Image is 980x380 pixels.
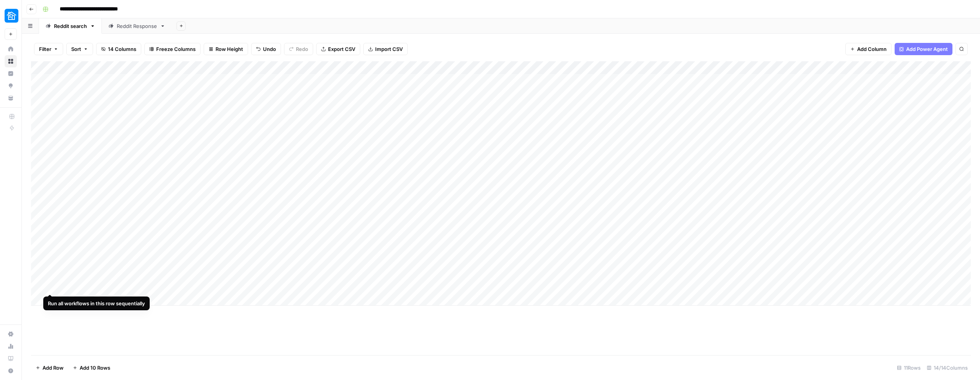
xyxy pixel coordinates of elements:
a: Usage [5,340,17,352]
button: Add Row [31,362,68,374]
span: Filter [39,45,51,53]
a: Reddit Response [102,18,172,34]
span: 14 Columns [108,45,136,53]
a: Learning Hub [5,352,17,365]
span: Undo [263,45,276,53]
button: Export CSV [316,43,360,55]
span: Import CSV [375,45,403,53]
div: 14/14 Columns [924,362,971,374]
span: Add Column [857,45,887,53]
button: 14 Columns [96,43,141,55]
div: Reddit search [54,22,87,30]
a: Opportunities [5,80,17,92]
span: Export CSV [328,45,355,53]
img: Neighbor Logo [5,9,18,23]
button: Add 10 Rows [68,362,115,374]
button: Filter [34,43,63,55]
span: Row Height [216,45,243,53]
a: Reddit search [39,18,102,34]
span: Add 10 Rows [80,364,110,372]
div: 11 Rows [894,362,924,374]
span: Freeze Columns [156,45,196,53]
span: Add Row [42,364,64,372]
button: Add Power Agent [895,43,952,55]
span: Redo [296,45,308,53]
div: Reddit Response [117,22,157,30]
a: Browse [5,55,17,67]
span: Sort [71,45,81,53]
button: Workspace: Neighbor [5,6,17,25]
a: Your Data [5,92,17,104]
a: Insights [5,67,17,80]
button: Add Column [845,43,892,55]
button: Undo [251,43,281,55]
button: Sort [66,43,93,55]
button: Import CSV [363,43,408,55]
span: Add Power Agent [906,45,948,53]
button: Redo [284,43,313,55]
button: Help + Support [5,365,17,377]
button: Freeze Columns [144,43,201,55]
a: Settings [5,328,17,340]
a: Home [5,43,17,55]
div: Run all workflows in this row sequentially [48,300,145,307]
button: Row Height [204,43,248,55]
